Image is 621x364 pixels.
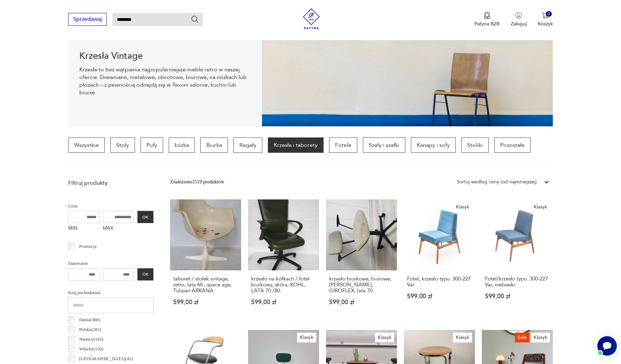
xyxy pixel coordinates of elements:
div: Sortuj według ceny (od najmniejszej) [457,178,537,186]
a: Stoliki [461,137,489,153]
a: Szafy i szafki [363,137,405,153]
h3: Fotel/krzesło typu: 300-227 Var, niebieski [485,276,550,288]
img: Patyna - sklep z meblami i dekoracjami vintage [301,8,322,29]
a: Fotele [329,137,357,153]
a: Pufy [141,137,163,153]
button: Szukaj [191,15,199,23]
p: Patyna B2B [475,21,500,27]
p: 599,00 zł [329,299,394,305]
div: Znaleziono 1519 produktów [170,178,224,186]
p: Kraj pochodzenia [68,289,153,296]
p: Niemcy ( 165 ) [79,335,103,343]
p: [GEOGRAPHIC_DATA] ( 43 ) [79,355,133,363]
p: Krzesła to bez wątpienia najpopularniejsze meble retro w naszej ofercie. Drewniane, metalowe, obr... [79,66,251,96]
a: Łóżka [169,137,195,153]
img: bc88ca9a7f9d98aff7d4658ec262dcea.jpg [262,22,552,126]
h3: taboret / stołek vintage, retro, lata 60., space age, Tulipan ARKANA [173,276,238,294]
a: Regały [233,137,262,153]
a: Kanapy i sofy [411,137,456,153]
p: Koszyk [538,21,553,27]
button: Zaloguj [511,12,527,27]
button: OK [137,268,153,280]
p: Filtruj produkty [68,179,153,187]
p: Datowanie [68,260,153,267]
h3: krzesło na kółkach / fotel biurkowy, skóra, KOHL, LATA 70./80. [251,276,316,294]
label: MIN [68,223,99,234]
button: Sprzedawaj [68,13,107,26]
p: Polska ( 281 ) [79,326,101,333]
iframe: Smartsupp widget button [597,336,617,356]
h3: Fotel, krzesło typu: 300-227 Var [407,276,472,288]
a: Pozostałe [494,137,531,153]
a: Ikona medaluPatyna B2B [475,12,500,27]
img: Ikona koszyka [542,12,549,19]
p: Promocja [79,243,97,250]
p: 599,00 zł [173,299,238,305]
img: Ikona medalu [484,12,491,19]
p: Zaloguj [511,21,527,27]
p: Cena [68,202,153,210]
a: Stoły [110,137,135,153]
div: 0 [546,11,552,17]
a: KlasykFotel, krzesło typu: 300-227 VarFotel, krzesło typu: 300-227 Var599,00 zł [404,199,475,319]
a: Wszystkie [68,137,105,153]
p: 599,00 zł [485,293,550,299]
a: krzesło biurkowe, biurowe, M. STOLL, GIROFLEX, lata 70.krzesło biurkowe, biurowe, [PERSON_NAME], ... [326,199,397,319]
a: Biurka [200,137,228,153]
a: KlasykFotel/krzesło typu: 300-227 Var, niebieskiFotel/krzesło typu: 300-227 Var, niebieski599,00 zł [482,199,553,319]
button: Patyna B2B [475,12,500,27]
p: 599,00 zł [251,299,316,305]
button: 0Koszyk [538,12,553,27]
img: Ikonka użytkownika [515,12,522,19]
a: krzesło na kółkach / fotel biurkowy, skóra, KOHL, LATA 70./80.krzesło na kółkach / fotel biurkowy... [248,199,319,319]
p: Włochy ( 150 ) [79,345,103,353]
a: Krzesła i taborety [268,137,324,153]
button: OK [137,211,153,223]
p: Dania ( 300 ) [79,316,100,324]
p: 599,00 zł [407,293,472,299]
label: MAX [103,223,134,234]
a: taboret / stołek vintage, retro, lata 60., space age, Tulipan ARKANAtaboret / stołek vintage, ret... [170,199,241,319]
a: Sprzedawaj [68,17,107,22]
h3: krzesło biurkowe, biurowe, [PERSON_NAME], GIROFLEX, lata 70. [329,276,394,294]
h1: Krzesła Vintage [79,52,251,60]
